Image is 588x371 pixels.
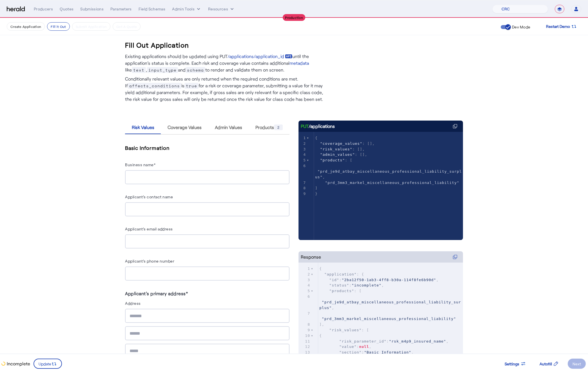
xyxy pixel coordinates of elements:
[299,157,307,163] div: 5
[540,361,552,367] span: Autofill
[125,53,328,73] p: Existing applications should be updated using PUT until the application’s status is complete. Eac...
[125,259,174,263] label: Applicant's phone number
[319,272,364,276] span: : {
[34,359,62,369] button: Update
[34,6,53,12] div: Producers
[339,345,357,349] span: "value"
[299,344,311,350] div: 12
[299,146,307,152] div: 3
[299,322,311,327] div: 8
[301,123,335,130] div: /applications
[325,181,459,185] span: "prd_3mm3_markel_miscellaneous_professional_liability"
[299,180,307,186] div: 7
[329,328,362,332] span: "risk_values"
[7,6,25,12] img: Herald Logo
[542,21,581,32] button: Restart Demo
[319,345,371,349] span: : ,
[315,141,375,146] span: : [],
[315,147,365,151] span: : [],
[320,152,355,157] span: "admin_values"
[319,266,322,271] span: {
[132,67,146,73] span: text
[315,164,462,179] span: ,
[289,60,309,66] a: metadata
[125,291,188,296] label: Applicant's primary address*
[505,361,519,367] span: Settings
[319,294,461,310] span: ,
[320,141,362,146] span: "coverage_values"
[168,125,202,130] span: Coverage Values
[299,327,311,333] div: 9
[319,300,461,310] span: "prd_je9d_atbay_miscellaneous_professional_liability_surplus"
[299,152,307,157] div: 4
[301,254,321,260] div: Response
[315,169,462,179] span: "prd_je9d_atbay_miscellaneous_professional_liability_surplus"
[339,339,387,343] span: "risk_parameter_id"
[342,278,436,282] span: "2ba12f50-1ab3-4ff8-b30a-114f8fe6b90d"
[319,328,369,332] span: : [
[546,23,570,30] span: Restart Demo
[299,135,307,141] div: 1
[47,22,70,31] button: Fill it Out
[319,339,449,343] span: : ,
[359,345,369,349] span: null
[125,162,155,167] label: Business name*
[315,186,318,190] span: ]
[110,6,132,12] div: Parameters
[319,278,439,282] span: : ,
[139,6,166,12] div: Field Schemas
[283,14,305,21] div: Production
[315,152,367,157] span: : [],
[315,136,318,140] span: {
[299,272,311,277] div: 2
[60,6,73,12] div: Quotes
[320,158,345,162] span: "products"
[511,24,530,30] label: Dev Mode
[125,226,173,231] label: Applicant's email address
[208,6,235,12] button: Resources dropdown menu
[299,283,311,288] div: 4
[299,141,307,146] div: 2
[299,339,311,344] div: 11
[389,339,446,343] span: "rsk_m4p9_insured_name"
[80,6,104,12] div: Submissions
[500,359,531,369] button: Settings
[6,360,30,367] p: Incomplete
[339,350,362,354] span: "section"
[186,67,205,73] span: schema
[128,83,181,89] span: affects_conditions
[7,22,45,31] button: Create Application
[299,333,311,339] div: 10
[72,22,110,31] button: Submit Application
[255,125,283,130] span: Products
[352,283,382,287] span: "incomplete"
[329,283,349,287] span: "status"
[299,185,307,191] div: 8
[319,334,322,338] span: {
[125,194,173,199] label: Applicant's contact name
[172,6,201,12] button: internal dropdown menu
[299,294,311,299] div: 6
[125,41,189,50] h3: Fill Out Application
[301,123,309,130] span: PUT
[113,22,141,31] button: Get A Quote
[299,266,311,272] div: 1
[125,73,328,103] p: Conditionally relevant values are only returned when the required conditions are met. If is for a...
[329,278,339,282] span: "id"
[319,283,384,287] span: : ,
[125,144,289,152] h5: Basic Information
[329,289,354,293] span: "products"
[299,191,307,197] div: 9
[319,289,362,293] span: : [
[315,158,353,162] span: : [
[299,251,463,359] herald-code-block: Response
[315,192,318,196] span: }
[299,288,311,294] div: 5
[322,317,456,321] span: "prd_3mm3_markel_miscellaneous_professional_liability"
[364,350,411,354] span: "Basic Information"
[299,350,311,355] div: 13
[324,272,357,276] span: "application"
[320,147,353,151] span: "risk_values"
[147,67,178,73] span: input_type
[319,322,324,326] span: ],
